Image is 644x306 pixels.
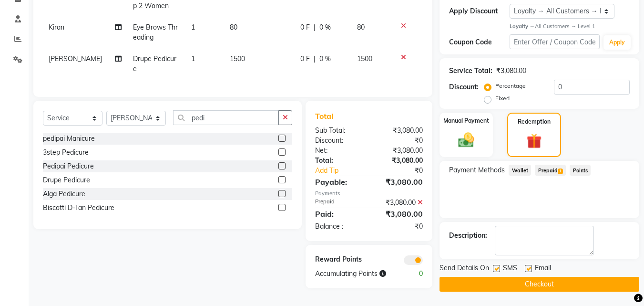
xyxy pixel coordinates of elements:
[369,156,430,166] div: ₹3,080.00
[369,126,430,136] div: ₹3,080.00
[300,54,310,64] span: 0 F
[496,66,526,76] div: ₹3,080.00
[369,208,430,220] div: ₹3,080.00
[449,6,509,16] div: Apply Discount
[308,156,369,166] div: Total:
[369,198,430,208] div: ₹3,080.00
[535,165,566,176] span: Prepaid
[369,146,430,156] div: ₹3,080.00
[503,263,517,275] span: SMS
[449,165,505,175] span: Payment Methods
[43,134,95,144] div: pedipai Manicure
[308,136,369,146] div: Discount:
[357,54,372,63] span: 1500
[315,190,423,198] div: Payments
[369,222,430,232] div: ₹0
[230,54,245,63] span: 1500
[300,22,310,32] span: 0 F
[43,161,94,171] div: Pedipai Pedicure
[399,269,430,279] div: 0
[449,66,492,76] div: Service Total:
[133,23,178,42] span: Eye Brows Threading
[379,166,430,176] div: ₹0
[495,82,526,90] label: Percentage
[509,165,531,176] span: Wallet
[315,111,337,121] span: Total
[43,189,85,199] div: Alga Pedicure
[43,148,89,158] div: 3step Pedicure
[357,23,365,32] span: 80
[558,169,563,174] span: 1
[570,165,591,176] span: Points
[369,176,430,188] div: ₹3,080.00
[308,126,369,136] div: Sub Total:
[518,117,551,126] label: Redemption
[522,132,546,150] img: _gift.svg
[535,263,551,275] span: Email
[495,94,510,103] label: Fixed
[308,198,369,208] div: Prepaid
[440,277,639,292] button: Checkout
[49,54,102,63] span: [PERSON_NAME]
[191,23,195,32] span: 1
[133,54,176,73] span: Drupe Pedicure
[43,203,114,213] div: Biscotti D-Tan Pedicure
[510,34,600,49] input: Enter Offer / Coupon Code
[314,54,316,64] span: |
[449,82,479,92] div: Discount:
[49,23,64,32] span: Kiran
[308,166,379,176] a: Add Tip
[510,22,630,31] div: All Customers → Level 1
[230,23,237,32] span: 80
[369,136,430,146] div: ₹0
[319,22,331,32] span: 0 %
[440,263,489,275] span: Send Details On
[603,35,631,50] button: Apply
[308,222,369,232] div: Balance :
[308,269,399,279] div: Accumulating Points
[510,23,535,30] strong: Loyalty →
[308,254,369,265] div: Reward Points
[308,208,369,220] div: Paid:
[443,116,489,125] label: Manual Payment
[319,54,331,64] span: 0 %
[449,231,487,241] div: Description:
[191,54,195,63] span: 1
[453,131,479,149] img: _cash.svg
[173,110,279,125] input: Search or Scan
[308,176,369,188] div: Payable:
[308,146,369,156] div: Net:
[43,175,90,185] div: Drupe Pedicure
[314,22,316,32] span: |
[449,37,509,47] div: Coupon Code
